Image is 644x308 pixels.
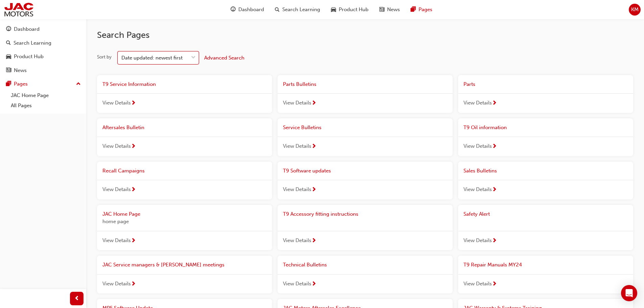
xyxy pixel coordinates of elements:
[283,124,321,131] span: Service Bulletins
[492,281,497,287] span: next-icon
[458,256,633,293] a: T9 Repair Manuals MY24View Details
[131,281,136,287] span: next-icon
[3,22,84,78] button: DashboardSearch LearningProduct HubNews
[97,205,272,251] a: JAC Home Pagehome pageView Details
[102,99,131,107] span: View Details
[102,262,224,268] span: JAC Service managers & [PERSON_NAME] meetings
[97,30,633,41] h2: Search Pages
[3,50,84,63] a: Product Hub
[14,67,27,74] div: News
[204,51,244,64] button: Advanced Search
[102,218,267,226] span: home page
[311,281,316,287] span: next-icon
[97,75,272,113] a: T9 Service InformationView Details
[419,6,432,14] span: Pages
[379,5,384,14] span: news-icon
[14,25,40,33] div: Dashboard
[411,5,416,14] span: pages-icon
[225,3,269,17] a: guage-iconDashboard
[238,6,264,14] span: Dashboard
[102,142,131,150] span: View Details
[463,99,492,107] span: View Details
[131,100,136,106] span: next-icon
[3,37,84,49] a: Search Learning
[131,187,136,193] span: next-icon
[331,5,336,14] span: car-icon
[458,205,633,251] a: Safety AlertView Details
[387,6,400,14] span: News
[3,2,34,17] img: jac-portal
[463,142,492,150] span: View Details
[326,3,374,17] a: car-iconProduct Hub
[97,54,112,61] div: Sort by
[458,75,633,113] a: PartsView Details
[8,100,84,111] a: All Pages
[492,187,497,193] span: next-icon
[231,5,236,14] span: guage-icon
[97,162,272,199] a: Recall CampaignsView Details
[278,256,453,293] a: Technical BulletinsView Details
[8,90,84,101] a: JAC Home Page
[131,238,136,244] span: next-icon
[282,6,320,14] span: Search Learning
[204,55,244,61] span: Advanced Search
[492,100,497,106] span: next-icon
[269,3,326,17] a: search-iconSearch Learning
[311,144,316,150] span: next-icon
[283,262,327,268] span: Technical Bulletins
[3,78,84,90] button: Pages
[74,294,79,303] span: prev-icon
[492,238,497,244] span: next-icon
[492,144,497,150] span: next-icon
[463,211,490,217] span: Safety Alert
[3,23,84,35] a: Dashboard
[14,39,51,47] div: Search Learning
[631,6,639,14] span: KM
[283,280,311,288] span: View Details
[458,118,633,156] a: T9 Oil informationView Details
[3,64,84,77] a: News
[278,162,453,199] a: T9 Software updatesView Details
[76,80,81,89] span: up-icon
[191,53,196,62] span: down-icon
[463,237,492,244] span: View Details
[283,211,358,217] span: T9 Accessory fitting instructions
[311,187,316,193] span: next-icon
[311,238,316,244] span: next-icon
[374,3,405,17] a: news-iconNews
[14,80,28,88] div: Pages
[629,4,641,16] button: KM
[131,144,136,150] span: next-icon
[102,81,156,87] span: T9 Service Information
[283,186,311,193] span: View Details
[102,211,140,217] span: JAC Home Page
[6,81,11,87] span: pages-icon
[14,53,44,61] div: Product Hub
[6,68,11,74] span: news-icon
[463,262,522,268] span: T9 Repair Manuals MY24
[278,75,453,113] a: Parts BulletinsView Details
[283,168,331,174] span: T9 Software updates
[311,100,316,106] span: next-icon
[102,124,144,131] span: Aftersales Bulletin
[339,6,368,14] span: Product Hub
[278,118,453,156] a: Service BulletinsView Details
[283,99,311,107] span: View Details
[6,26,11,32] span: guage-icon
[283,81,316,87] span: Parts Bulletins
[6,54,11,60] span: car-icon
[102,186,131,193] span: View Details
[278,205,453,251] a: T9 Accessory fitting instructionsView Details
[102,280,131,288] span: View Details
[463,81,475,87] span: Parts
[121,54,183,62] div: Date updated: newest first
[463,186,492,193] span: View Details
[97,256,272,293] a: JAC Service managers & [PERSON_NAME] meetingsView Details
[458,162,633,199] a: Sales BulletinsView Details
[463,168,497,174] span: Sales Bulletins
[405,3,438,17] a: pages-iconPages
[97,118,272,156] a: Aftersales BulletinView Details
[621,285,637,301] div: Open Intercom Messenger
[102,237,131,244] span: View Details
[283,237,311,244] span: View Details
